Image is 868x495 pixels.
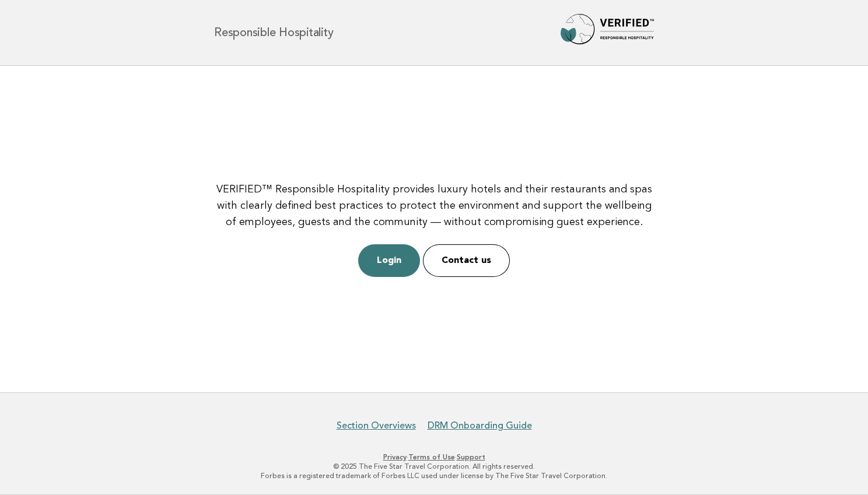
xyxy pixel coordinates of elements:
[77,452,791,462] p: · ·
[457,453,485,461] a: Support
[358,244,420,277] a: Login
[428,420,532,431] a: DRM Onboarding Guide
[337,420,416,431] a: Section Overviews
[77,471,791,480] p: Forbes is a registered trademark of Forbes LLC used under license by The Five Star Travel Corpora...
[77,462,791,471] p: © 2025 The Five Star Travel Corporation. All rights reserved.
[561,14,654,51] img: Forbes Travel Guide
[423,244,510,277] a: Contact us
[212,181,656,230] p: VERIFIED™ Responsible Hospitality provides luxury hotels and their restaurants and spas with clea...
[408,453,455,461] a: Terms of Use
[214,27,333,38] h1: Responsible Hospitality
[383,453,407,461] a: Privacy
